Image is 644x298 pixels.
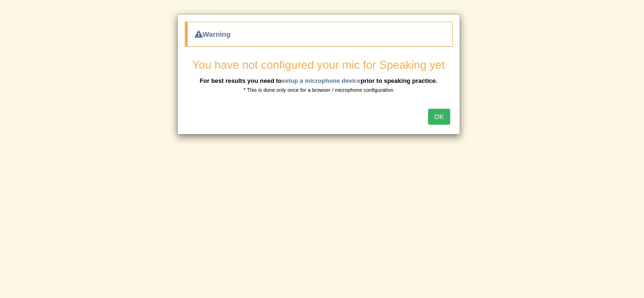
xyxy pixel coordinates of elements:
a: setup a microphone device [281,77,361,84]
small: * This is done only once for a browser / microphone configuration [244,87,394,93]
b: For best results you need to prior to speaking practice. [199,77,437,84]
span: You have not configured your mic for Speaking yet [192,58,445,71]
div: Warning [185,22,453,47]
button: OK [428,109,450,125]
